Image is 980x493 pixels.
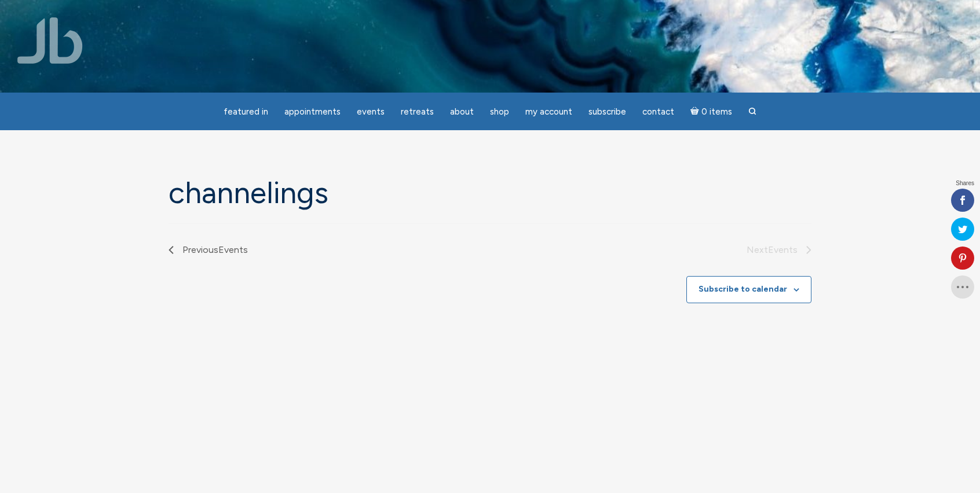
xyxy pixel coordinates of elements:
span: Subscribe [588,106,626,117]
a: Previous Events [169,242,248,257]
span: Retreats [401,106,434,117]
span: Events [218,244,248,255]
a: My Account [518,101,579,123]
a: Events [350,101,392,123]
span: Events [357,106,385,117]
nav: Bottom events list pagination [169,223,811,257]
span: My Account [525,106,572,117]
span: 0 items [701,108,732,116]
button: Subscribe to calendar [699,284,787,294]
a: Shop [483,101,516,123]
span: Previous [182,242,248,257]
span: featured in [224,106,268,117]
img: Jamie Butler. The Everyday Medium [17,17,83,64]
span: Shop [490,106,509,117]
span: Appointments [284,106,341,117]
a: Retreats [394,101,441,123]
h1: Channelings [169,176,811,209]
i: Cart [690,106,701,117]
a: featured in [217,101,275,123]
a: About [443,101,481,123]
span: Shares [956,181,974,186]
a: Contact [635,101,681,123]
span: About [450,106,474,117]
a: Appointments [277,101,348,123]
a: Cart0 items [683,100,739,123]
a: Subscribe [582,101,633,123]
span: Contact [642,106,674,117]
